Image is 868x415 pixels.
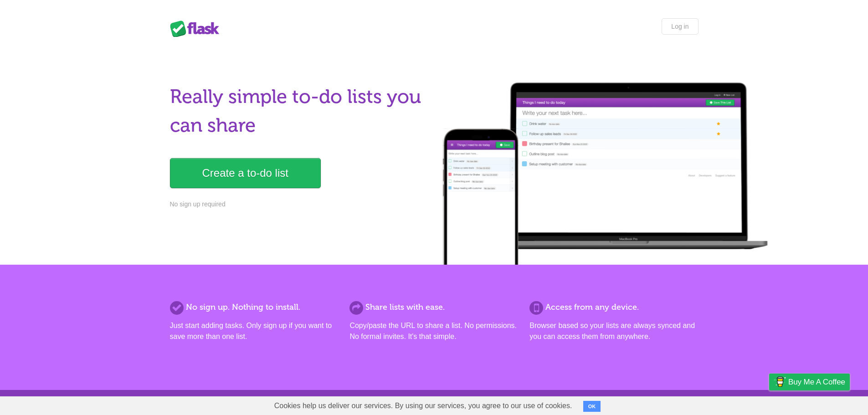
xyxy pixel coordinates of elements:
button: OK [583,401,601,412]
img: Buy me a coffee [774,374,786,389]
p: Copy/paste the URL to share a list. No permissions. No formal invites. It's that simple. [349,320,518,342]
p: No sign up required [170,200,429,209]
h1: Really simple to-do lists you can share [170,82,429,140]
p: Browser based so your lists are always synced and you can access them from anywhere. [529,320,698,342]
a: Log in [662,18,698,35]
h2: No sign up. Nothing to install. [170,301,339,313]
h2: Access from any device. [529,301,698,313]
a: Create a to-do list [170,158,321,188]
p: Just start adding tasks. Only sign up if you want to save more than one list. [170,320,339,342]
div: Flask Lists [170,20,225,37]
a: Buy me a coffee [769,374,850,390]
span: Cookies help us deliver our services. By using our services, you agree to our use of cookies. [265,397,581,415]
span: Buy me a coffee [788,374,845,390]
h2: Share lists with ease. [349,301,518,313]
